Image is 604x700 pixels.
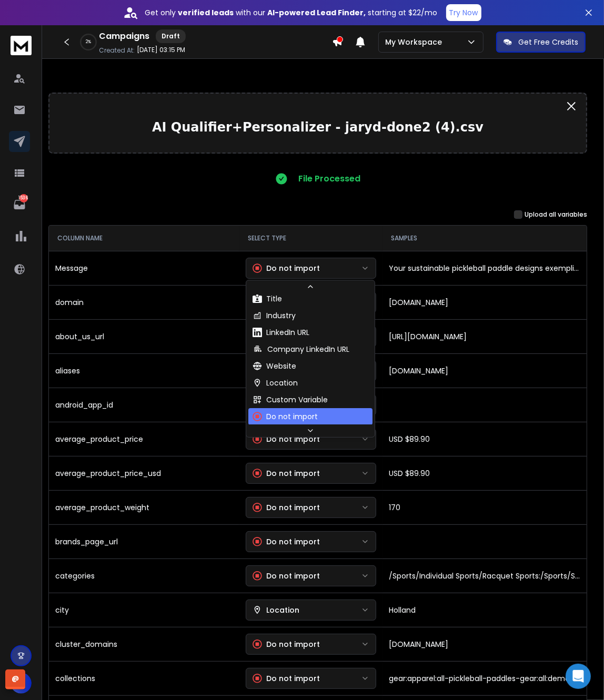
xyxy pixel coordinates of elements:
td: Message [49,251,239,285]
div: Open Intercom Messenger [566,664,591,689]
p: Get Free Credits [518,37,578,47]
td: brands_page_url [49,524,239,559]
td: 170 [382,490,587,524]
td: android_app_id [49,388,239,422]
div: Location [253,378,298,388]
div: Do not import [253,468,320,479]
h1: Campaigns [99,30,149,43]
td: Your sustainable pickleball paddle designs exemplify Revolin Sports’ unique value as an ideal acq... [382,251,587,285]
div: Website [253,361,296,371]
th: SELECT TYPE [239,226,382,251]
div: Custom Variable [253,394,328,405]
td: about_us_url [49,319,239,353]
td: USD $89.90 [382,422,587,456]
p: Get only with our starting at $22/mo [145,7,438,18]
td: gear:apparel:all-pickleball-paddles-gear:all:demos:torch:revo-pro-series:the-revo-series:drift-pi... [382,661,587,695]
div: Do not import [253,263,320,273]
div: Do not import [253,434,320,444]
div: Do not import [253,673,320,684]
p: My Workspace [385,37,446,47]
td: [URL][DOMAIN_NAME] [382,319,587,353]
th: COLUMN NAME [49,226,239,251]
strong: AI-powered Lead Finder, [268,7,366,18]
td: average_product_price [49,422,239,456]
label: Upload all variables [525,210,587,219]
td: average_product_weight [49,490,239,524]
div: Industry [253,310,296,321]
td: city [49,593,239,627]
td: Holland [382,593,587,627]
p: AI Qualifier+Personalizer - jaryd-done2 (4).csv [58,119,578,136]
div: Do not import [253,536,320,547]
div: Do not import [253,571,320,581]
td: average_product_price_usd [49,456,239,490]
div: Title [253,293,282,304]
div: Location [253,605,299,615]
td: categories [49,559,239,593]
p: 2 % [86,39,91,45]
td: domain [49,285,239,319]
p: File Processed [298,173,360,185]
div: Draft [156,29,186,43]
td: [DOMAIN_NAME] [382,353,587,388]
td: USD $89.90 [382,456,587,490]
div: LinkedIn URL [253,327,309,338]
p: Try Now [449,7,478,18]
div: @ [5,669,25,689]
div: Do not import [253,411,318,422]
td: [DOMAIN_NAME] [382,285,587,319]
img: logo [11,36,32,55]
strong: verified leads [178,7,234,18]
td: [DOMAIN_NAME] [382,627,587,661]
p: 1536 [19,194,28,202]
th: SAMPLES [382,226,587,251]
p: [DATE] 03:15 PM [137,46,185,54]
td: /Sports/Individual Sports/Racquet Sports:/Sports/Sporting Goods [382,559,587,593]
div: Do not import [253,502,320,513]
div: Company LinkedIn URL [253,344,349,354]
div: Do not import [253,639,320,650]
td: cluster_domains [49,627,239,661]
p: Created At: [99,46,135,55]
td: aliases [49,353,239,388]
td: collections [49,661,239,695]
